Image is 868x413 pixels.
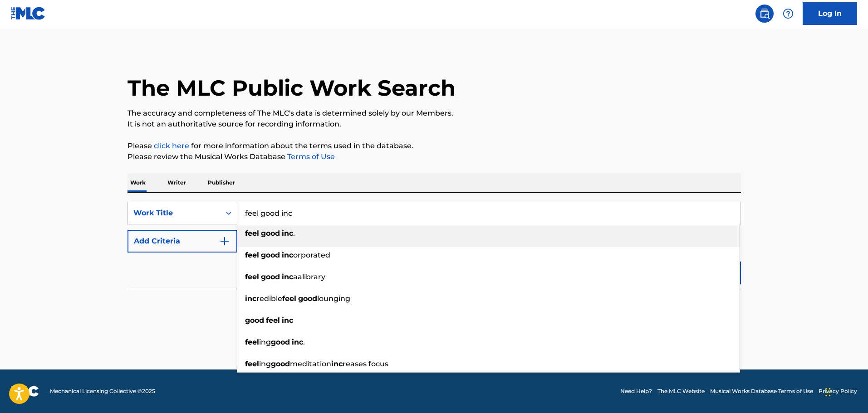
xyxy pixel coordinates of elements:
strong: good [261,251,280,259]
strong: inc [245,294,256,303]
img: search [759,8,770,19]
strong: good [298,294,317,303]
img: logo [11,386,39,397]
a: click here [154,141,189,150]
strong: good [261,229,280,238]
strong: inc [282,316,293,325]
p: The accuracy and completeness of The MLC's data is determined solely by our Members. [128,108,741,119]
a: Need Help? [620,387,652,395]
span: Mechanical Licensing Collective © 2025 [50,387,155,395]
p: Publisher [205,173,238,192]
strong: feel [282,294,296,303]
button: Add Criteria [128,230,237,253]
a: Privacy Policy [819,387,857,395]
span: reases focus [343,360,388,368]
iframe: Chat Widget [823,369,868,413]
span: redible [256,294,282,303]
p: Work [128,173,148,192]
span: orporated [293,251,330,259]
h1: The MLC Public Work Search [128,74,456,102]
a: Log In [803,2,857,25]
span: . [293,229,295,238]
p: Writer [165,173,189,192]
p: Please for more information about the terms used in the database. [128,141,741,151]
a: Musical Works Database Terms of Use [710,387,813,395]
span: ing [259,338,271,346]
a: Public Search [755,5,774,23]
a: The MLC Website [657,387,705,395]
span: aalibrary [293,272,325,281]
span: meditation [290,360,331,368]
p: Please review the Musical Works Database [128,151,741,162]
strong: inc [331,360,343,368]
strong: feel [245,251,259,259]
strong: feel [245,360,259,368]
span: lounging [317,294,350,303]
img: 9d2ae6d4665cec9f34b9.svg [219,236,230,247]
strong: good [261,272,280,281]
strong: good [271,360,290,368]
div: Glisser [825,379,831,406]
strong: inc [282,272,293,281]
strong: feel [245,272,259,281]
strong: feel [245,338,259,346]
strong: feel [245,229,259,238]
strong: inc [282,229,293,238]
span: ing [259,360,271,368]
div: Help [779,5,797,23]
strong: inc [292,338,303,346]
img: MLC Logo [11,7,46,20]
div: Work Title [133,208,215,219]
a: Terms of Use [285,152,335,161]
span: . [303,338,305,346]
strong: inc [282,251,293,259]
strong: feel [266,316,280,325]
img: help [783,8,794,19]
strong: good [245,316,264,325]
p: It is not an authoritative source for recording information. [128,119,741,130]
div: Widget de chat [823,369,868,413]
form: Search Form [128,202,741,289]
strong: good [271,338,290,346]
